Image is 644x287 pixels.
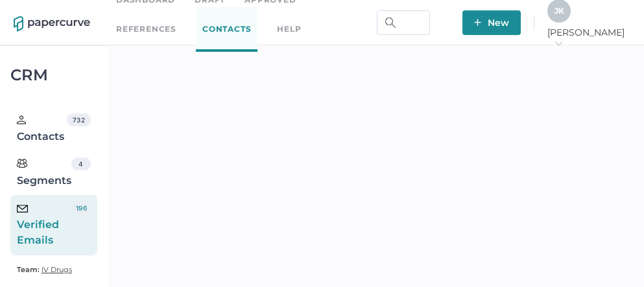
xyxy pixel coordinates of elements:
span: New [474,10,509,35]
a: Contacts [196,7,257,52]
img: person.20a629c4.svg [17,115,26,124]
div: 732 [67,113,90,126]
span: IV Drugs [42,265,72,274]
div: Contacts [17,113,67,144]
div: help [277,22,301,36]
button: New [462,10,521,35]
img: search.bf03fe8b.svg [385,17,396,28]
img: segments.b9481e3d.svg [17,158,27,168]
div: Segments [17,157,71,189]
div: Verified Emails [17,201,72,248]
img: plus-white.e19ec114.svg [474,19,481,26]
img: papercurve-logo-colour.7244d18c.svg [14,16,90,32]
span: [PERSON_NAME] [547,27,630,50]
i: arrow_right [554,39,563,48]
img: email-icon-black.c777dcea.svg [17,205,28,212]
div: 196 [72,201,90,214]
input: Search Workspace [377,10,430,35]
span: J K [555,6,564,16]
div: 4 [71,157,91,170]
div: CRM [10,69,97,81]
a: Team: IV Drugs [17,262,72,277]
a: References [116,22,176,36]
